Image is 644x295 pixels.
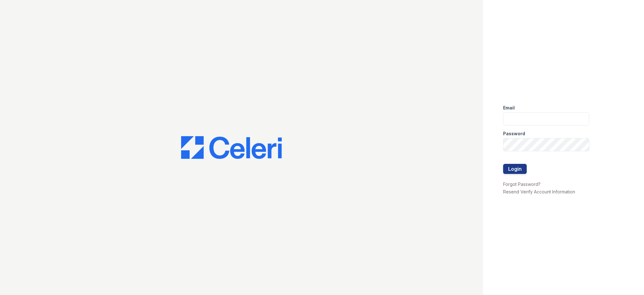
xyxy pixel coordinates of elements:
[503,105,515,111] label: Email
[503,131,525,137] label: Password
[503,164,527,174] button: Login
[503,189,575,194] a: Resend Verify Account Information
[503,181,541,187] a: Forgot Password?
[181,136,282,159] img: CE_Logo_Blue-a8612792a0a2168367f1c8372b55b34899dd931a85d93a1a3d3e32e68fde9ad4.png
